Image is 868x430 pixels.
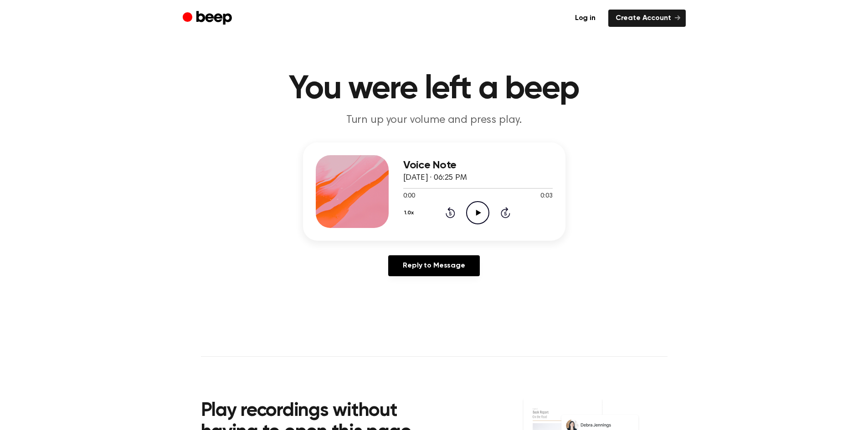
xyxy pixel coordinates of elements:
span: [DATE] · 06:25 PM [403,174,467,182]
p: Turn up your volume and press play. [259,113,609,128]
h3: Voice Note [403,159,553,172]
button: 1.0x [403,205,417,221]
a: Create Account [608,10,686,27]
a: Beep [183,10,234,27]
span: 0:03 [540,192,552,201]
h1: You were left a beep [201,73,668,106]
a: Log in [568,10,603,27]
a: Reply to Message [388,255,479,276]
span: 0:00 [403,192,415,201]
